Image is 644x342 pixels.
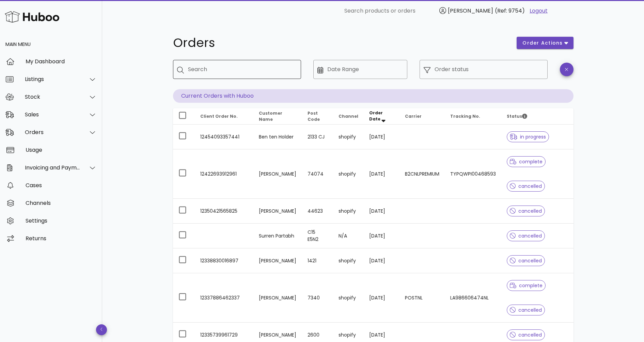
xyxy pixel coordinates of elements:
span: cancelled [510,233,542,238]
th: Customer Name [253,108,302,125]
img: Huboo Logo [5,10,59,24]
td: [PERSON_NAME] [253,149,302,199]
td: [PERSON_NAME] [253,199,302,224]
td: POSTNL [399,273,445,323]
th: Post Code [302,108,333,125]
a: Logout [530,7,548,15]
div: Usage [26,147,97,153]
td: shopify [333,149,364,199]
td: 12338830016897 [195,248,253,273]
span: complete [510,159,543,164]
td: 12422693912961 [195,149,253,199]
td: 7340 [302,273,333,323]
div: Stock [25,94,80,100]
span: Status [507,113,527,119]
div: My Dashboard [26,58,97,65]
h1: Orders [173,37,509,49]
span: in progress [510,134,546,139]
div: Channels [26,200,97,206]
td: shopify [333,125,364,149]
td: TYPQWPI00468593 [445,149,501,199]
span: Tracking No. [450,113,480,119]
span: cancelled [510,209,542,213]
td: shopify [333,199,364,224]
td: 12350421565825 [195,199,253,224]
td: 1421 [302,248,333,273]
td: shopify [333,248,364,273]
td: Surren Partabh [253,224,302,248]
span: complete [510,283,543,288]
span: order actions [522,39,563,47]
td: 44623 [302,199,333,224]
button: order actions [517,37,573,49]
th: Tracking No. [445,108,501,125]
span: cancelled [510,332,542,337]
td: [DATE] [364,125,399,149]
th: Order Date: Sorted descending. Activate to remove sorting. [364,108,399,125]
td: [DATE] [364,248,399,273]
div: Returns [26,235,97,242]
span: cancelled [510,308,542,312]
span: Carrier [405,113,422,119]
td: LA986606474NL [445,273,501,323]
div: Sales [25,111,80,118]
td: C15 E5N2 [302,224,333,248]
td: N/A [333,224,364,248]
span: Post Code [308,110,320,122]
div: Settings [26,217,97,224]
td: [DATE] [364,224,399,248]
div: Orders [25,129,80,135]
div: Cases [26,182,97,189]
span: cancelled [510,184,542,189]
td: 12337886462337 [195,273,253,323]
span: Order Date [369,110,383,122]
td: 74074 [302,149,333,199]
td: 12454093357441 [195,125,253,149]
td: B2CNLPREMIUM [399,149,445,199]
span: (Ref: 9754) [495,7,525,15]
td: [PERSON_NAME] [253,248,302,273]
th: Carrier [399,108,445,125]
td: [DATE] [364,273,399,323]
span: Channel [339,113,358,119]
th: Channel [333,108,364,125]
span: Client Order No. [200,113,238,119]
span: [PERSON_NAME] [448,7,493,15]
td: [DATE] [364,199,399,224]
span: cancelled [510,258,542,263]
th: Client Order No. [195,108,253,125]
div: Invoicing and Payments [25,164,80,171]
th: Status [501,108,574,125]
p: Current Orders with Huboo [173,89,574,103]
div: Listings [25,76,80,82]
td: shopify [333,273,364,323]
td: [PERSON_NAME] [253,273,302,323]
span: Customer Name [259,110,282,122]
td: 2133 CJ [302,125,333,149]
td: [DATE] [364,149,399,199]
td: Ben ten Holder [253,125,302,149]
